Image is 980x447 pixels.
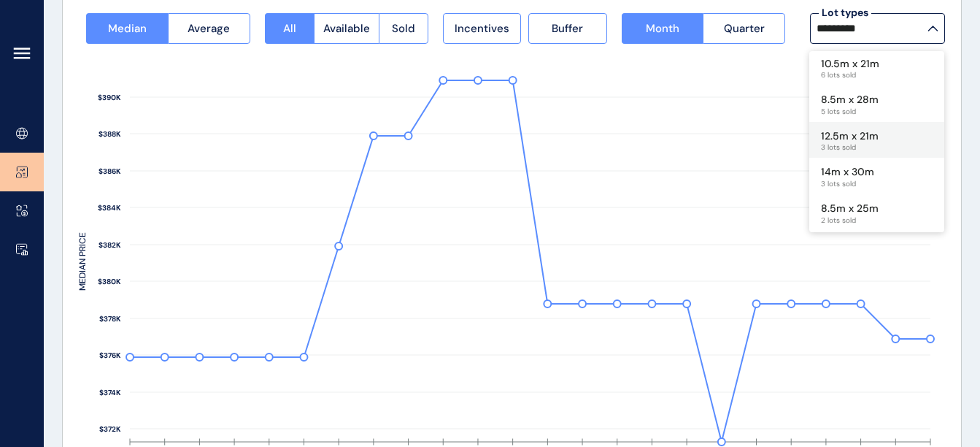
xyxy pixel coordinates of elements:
[379,13,428,44] button: Sold
[99,314,121,324] text: $378K
[821,180,874,188] span: 3 lots sold
[821,57,879,72] p: 10.5m x 21m
[821,93,879,107] p: 8.5m x 28m
[99,351,121,360] text: $376K
[528,13,606,44] button: Buffer
[622,13,703,44] button: Month
[455,21,509,36] span: Incentives
[265,13,314,44] button: All
[99,167,121,176] text: $386K
[283,21,296,36] span: All
[821,129,879,144] p: 12.5m x 21m
[99,240,121,250] text: $382K
[703,13,785,44] button: Quarter
[188,21,230,36] span: Average
[821,202,879,216] p: 8.5m x 25m
[552,21,583,36] span: Buffer
[821,143,879,152] span: 3 lots sold
[821,107,879,116] span: 5 lots sold
[821,165,874,180] p: 14m x 30m
[86,13,168,44] button: Median
[98,93,121,102] text: $390K
[77,232,88,291] text: MEDIAN PRICE
[168,13,250,44] button: Average
[108,21,147,36] span: Median
[821,216,879,225] span: 2 lots sold
[99,129,121,139] text: $388K
[323,21,370,36] span: Available
[99,424,121,434] text: $372K
[98,203,121,213] text: $384K
[98,277,121,286] text: $380K
[392,21,415,36] span: Sold
[724,21,765,36] span: Quarter
[443,13,521,44] button: Incentives
[819,6,871,20] label: Lot types
[99,388,121,397] text: $374K
[314,13,379,44] button: Available
[821,71,879,80] span: 6 lots sold
[646,21,679,36] span: Month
